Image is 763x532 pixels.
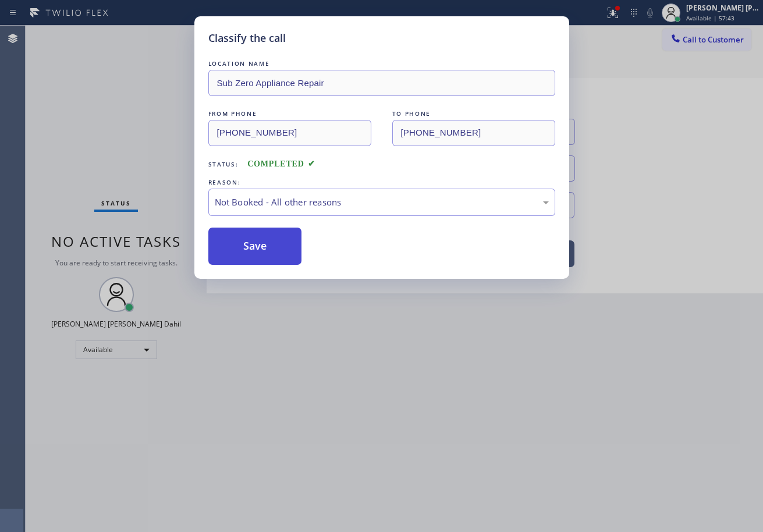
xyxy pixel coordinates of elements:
input: To phone [392,120,555,146]
div: Not Booked - All other reasons [215,196,549,209]
div: LOCATION NAME [208,58,555,70]
span: Status: [208,160,239,168]
button: Save [208,228,302,265]
div: TO PHONE [392,108,555,120]
span: COMPLETED [247,159,315,168]
h5: Classify the call [208,30,286,46]
div: FROM PHONE [208,108,371,120]
div: REASON: [208,176,555,189]
input: From phone [208,120,371,146]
